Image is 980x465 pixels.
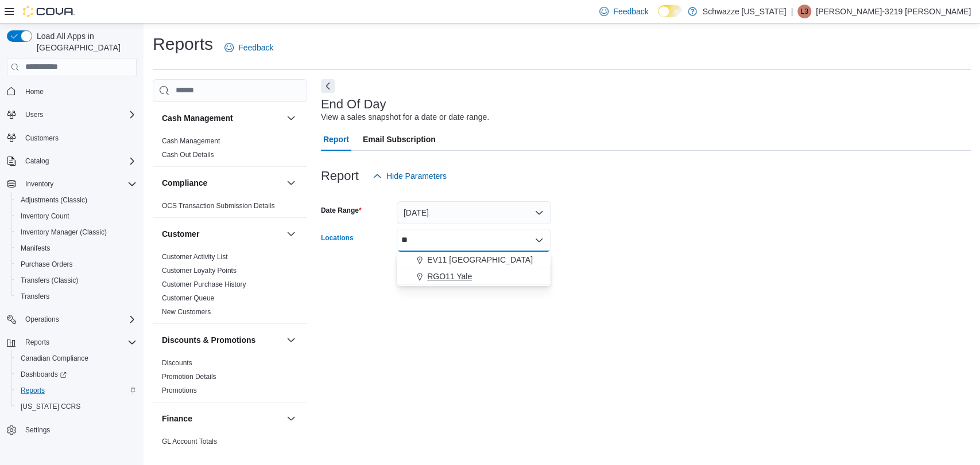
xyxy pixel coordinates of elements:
[321,206,362,215] label: Date Range
[162,359,192,367] a: Discounts
[162,266,237,275] span: Customer Loyalty Points
[397,252,551,268] button: EV11 [GEOGRAPHIC_DATA]
[25,425,50,435] span: Settings
[16,225,137,239] span: Inventory Manager (Classic)
[162,280,246,288] a: Customer Purchase History
[23,6,75,17] img: Cova
[11,224,141,240] button: Inventory Manager (Classic)
[25,179,53,189] span: Inventory
[321,233,354,243] label: Locations
[16,209,74,223] a: Inventory Count
[21,154,137,168] span: Catalog
[16,290,137,303] span: Transfers
[21,292,49,301] span: Transfers
[162,136,220,146] span: Cash Management
[153,199,307,217] div: Compliance
[25,338,49,347] span: Reports
[21,260,73,269] span: Purchase Orders
[613,6,648,17] span: Feedback
[21,423,55,437] a: Settings
[16,241,137,255] span: Manifests
[162,252,228,261] span: Customer Activity List
[162,294,214,303] span: Customer Queue
[162,177,207,189] h3: Compliance
[162,228,199,240] h3: Customer
[162,151,214,159] a: Cash Out Details
[2,311,141,327] button: Operations
[703,5,787,18] p: Schwazze [US_STATE]
[16,193,137,207] span: Adjustments (Classic)
[11,256,141,272] button: Purchase Orders
[21,370,67,379] span: Dashboards
[2,176,141,192] button: Inventory
[21,131,63,145] a: Customers
[162,413,282,424] button: Finance
[162,308,211,316] a: New Customers
[162,150,214,159] span: Cash Out Details
[162,373,216,381] a: Promotion Details
[21,423,137,437] span: Settings
[534,236,544,245] button: Close list of options
[21,177,58,191] button: Inventory
[321,169,359,183] h3: Report
[21,84,137,99] span: Home
[25,110,43,119] span: Users
[16,384,137,397] span: Reports
[16,290,54,303] a: Transfers
[153,250,307,323] div: Customer
[11,398,141,415] button: [US_STATE] CCRS
[397,201,551,224] button: [DATE]
[162,451,212,460] span: GL Transactions
[162,437,217,446] a: GL Account Totals
[16,384,49,397] a: Reports
[2,83,141,100] button: Home
[21,312,137,326] span: Operations
[16,368,137,381] span: Dashboards
[658,5,682,17] input: Dark Mode
[162,386,197,395] span: Promotions
[2,153,141,169] button: Catalog
[32,30,137,53] span: Load All Apps in [GEOGRAPHIC_DATA]
[386,170,447,182] span: Hide Parameters
[11,192,141,208] button: Adjustments (Classic)
[800,5,808,18] span: L3
[11,382,141,398] button: Reports
[162,280,246,289] span: Customer Purchase History
[816,5,971,18] p: [PERSON_NAME]-3219 [PERSON_NAME]
[321,111,489,123] div: View a sales snapshot for a date or date range.
[21,177,137,191] span: Inventory
[16,368,71,381] a: Dashboards
[11,272,141,288] button: Transfers (Classic)
[797,5,811,18] div: Logan-3219 Rossell
[16,400,85,413] a: [US_STATE] CCRS
[791,5,793,18] p: |
[16,400,137,413] span: Washington CCRS
[11,240,141,256] button: Manifests
[220,36,278,59] a: Feedback
[25,87,44,96] span: Home
[162,334,255,346] h3: Discounts & Promotions
[21,108,137,122] span: Users
[162,112,282,124] button: Cash Management
[397,268,551,285] button: RGO11 Yale
[284,176,298,190] button: Compliance
[2,130,141,146] button: Customers
[21,154,53,168] button: Catalog
[16,225,111,239] a: Inventory Manager (Classic)
[21,276,78,285] span: Transfers (Classic)
[21,196,87,205] span: Adjustments (Classic)
[11,366,141,382] a: Dashboards
[16,241,55,255] a: Manifests
[2,421,141,438] button: Settings
[21,312,64,326] button: Operations
[21,402,80,411] span: [US_STATE] CCRS
[21,212,69,221] span: Inventory Count
[25,134,59,143] span: Customers
[21,386,45,395] span: Reports
[284,227,298,241] button: Customer
[21,335,137,349] span: Reports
